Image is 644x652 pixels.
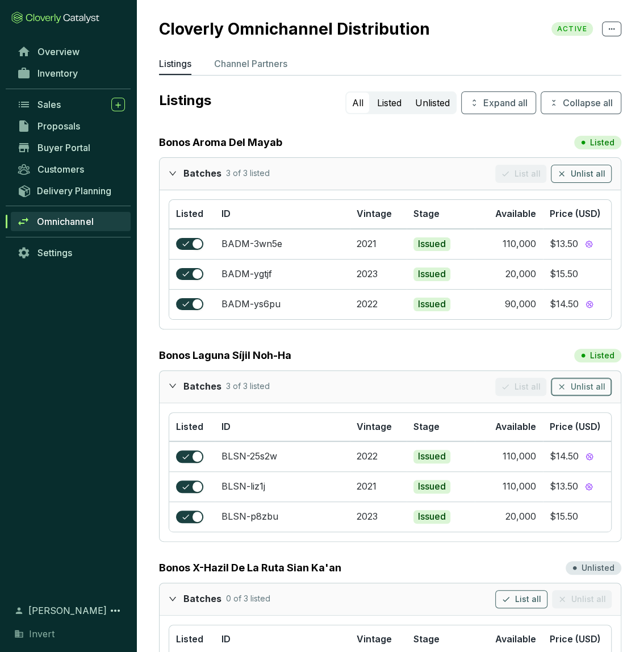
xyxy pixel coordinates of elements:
[571,381,605,392] span: Unlist all
[350,441,407,471] td: 2022
[169,595,177,603] span: expanded
[418,298,446,311] p: Issued
[550,238,604,250] section: $13.50
[550,480,604,493] section: $13.50
[11,160,131,179] a: Customers
[169,413,215,442] th: Listed
[350,200,407,229] th: Vintage
[571,168,605,179] span: Unlist all
[495,633,536,645] span: Available
[371,93,407,113] button: Listed
[582,562,614,574] p: Unlisted
[357,633,392,645] span: Vintage
[357,421,392,432] span: Vintage
[551,165,612,183] button: Unlist all
[407,413,475,442] th: Stage
[11,42,131,61] a: Overview
[221,633,231,645] span: ID
[409,93,455,113] button: Unlisted
[563,96,613,110] span: Collapse all
[357,208,392,219] span: Vintage
[215,289,350,319] td: BADM-ys6pu
[541,91,621,114] button: Collapse all
[418,268,446,281] p: Issued
[37,185,111,197] span: Delivery Planning
[550,450,604,463] section: $14.50
[11,64,131,83] a: Inventory
[169,590,183,607] div: expanded
[590,350,614,361] p: Listed
[221,238,282,249] a: BADM-3wn5e
[503,480,536,493] div: 110,000
[418,238,446,250] p: Issued
[11,138,131,157] a: Buyer Portal
[550,421,601,432] span: Price (USD)
[215,200,350,229] th: ID
[11,95,131,114] a: Sales
[37,247,72,258] span: Settings
[495,421,536,432] span: Available
[214,57,287,70] p: Channel Partners
[503,238,536,250] div: 110,000
[221,208,231,219] span: ID
[418,450,446,463] p: Issued
[183,168,221,180] p: Batches
[37,216,93,227] span: Omnichannel
[503,450,536,463] div: 110,000
[413,421,440,432] span: Stage
[183,593,221,605] p: Batches
[350,229,407,259] td: 2021
[37,142,90,153] span: Buyer Portal
[215,229,350,259] td: BADM-3wn5e
[176,633,203,645] span: Listed
[221,421,231,432] span: ID
[37,164,84,175] span: Customers
[11,116,131,136] a: Proposals
[159,19,441,39] h2: Cloverly Omnichannel Distribution
[550,208,601,219] span: Price (USD)
[551,378,612,396] button: Unlist all
[221,450,277,462] a: BLSN-25s2w
[159,57,191,70] p: Listings
[495,208,536,219] span: Available
[159,560,341,576] a: Bonos X-Hazil De La Ruta Sian Ka'an
[169,378,183,394] div: expanded
[413,208,440,219] span: Stage
[221,480,265,492] a: BLSN-liz1j
[505,298,536,311] div: 90,000
[226,593,270,605] p: 0 of 3 listed
[407,200,475,229] th: Stage
[28,604,107,617] span: [PERSON_NAME]
[215,501,350,532] td: BLSN-p8zbu
[418,480,446,493] p: Issued
[350,501,407,532] td: 2023
[226,168,270,180] p: 3 of 3 listed
[483,96,528,110] span: Expand all
[550,268,604,281] section: $15.50
[159,135,282,151] a: Bonos Aroma Del Mayab
[11,243,131,262] a: Settings
[346,93,369,113] button: All
[169,165,183,181] div: expanded
[226,381,270,393] p: 3 of 3 listed
[350,289,407,319] td: 2022
[169,382,177,390] span: expanded
[215,441,350,471] td: BLSN-25s2w
[37,99,61,110] span: Sales
[551,22,593,36] span: ACTIVE
[176,421,203,432] span: Listed
[215,471,350,501] td: BLSN-liz1j
[159,348,291,363] a: Bonos Laguna Síjil Noh-Ha
[37,68,78,79] span: Inventory
[418,511,446,523] p: Issued
[505,268,536,281] div: 20,000
[37,46,80,57] span: Overview
[37,120,80,132] span: Proposals
[11,181,131,200] a: Delivery Planning
[461,91,536,114] button: Expand all
[350,471,407,501] td: 2021
[550,633,601,645] span: Price (USD)
[215,259,350,289] td: BADM-ygtjf
[183,381,221,393] p: Batches
[515,594,541,605] span: List all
